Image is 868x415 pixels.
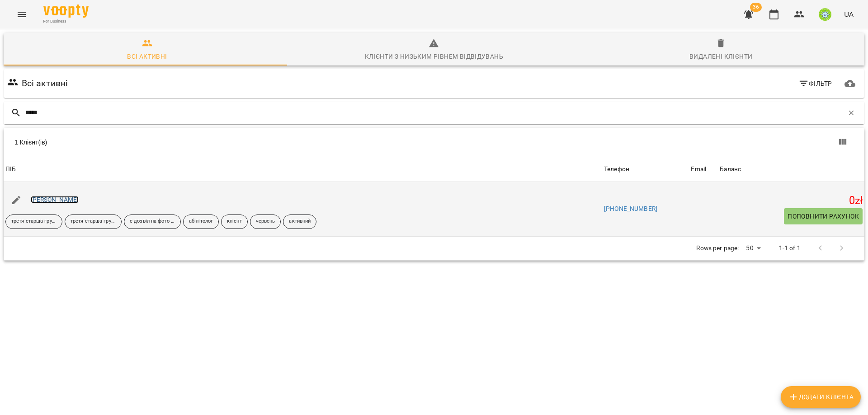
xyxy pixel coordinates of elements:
[221,214,248,229] div: клієнт
[784,208,863,224] button: Поповнити рахунок
[819,8,831,21] img: 8ec40acc98eb0e9459e318a00da59de5.jpg
[250,214,281,229] div: червень
[283,214,316,229] div: активний
[130,218,175,225] p: є дозвіл на фото та зйомку
[11,218,57,225] p: третя старша група ліплення
[788,211,859,222] span: Поповнити рахунок
[779,244,801,253] p: 1-1 of 1
[43,5,89,18] img: Voopty Logo
[65,214,122,229] div: третя старша група живопис
[5,164,16,175] div: ПІБ
[689,51,752,62] div: Видалені клієнти
[604,164,629,175] div: Телефон
[22,76,68,90] h6: Всі активні
[71,218,116,225] p: третя старша група живопис
[5,164,16,175] div: Sort
[795,75,836,92] button: Фільтр
[832,131,854,153] button: Вигляд колонок
[840,6,857,23] button: UA
[227,218,242,225] p: клієнт
[696,244,739,253] p: Rows per page:
[750,3,762,12] span: 36
[5,214,62,229] div: третя старша група ліплення
[11,4,33,25] button: Menu
[256,218,275,225] p: червень
[365,51,503,62] div: Клієнти з низьким рівнем відвідувань
[720,164,863,175] span: Баланс
[604,164,688,175] span: Телефон
[289,218,311,225] p: активний
[183,214,219,229] div: абілітолог
[189,218,213,225] p: абілітолог
[604,205,657,212] a: [PHONE_NUMBER]
[43,19,89,24] span: For Business
[5,164,600,175] span: ПІБ
[604,164,629,175] div: Sort
[720,164,741,175] div: Баланс
[4,128,864,157] div: Table Toolbar
[720,194,863,208] h5: 0 zł
[720,164,741,175] div: Sort
[691,164,716,175] span: Email
[31,196,79,203] a: [PERSON_NAME]
[124,214,181,229] div: є дозвіл на фото та зйомку
[691,164,706,175] div: Email
[844,9,854,19] span: UA
[14,138,439,147] div: 1 Клієнт(ів)
[127,51,167,62] div: Всі активні
[691,164,706,175] div: Sort
[742,242,764,255] div: 50
[798,78,832,89] span: Фільтр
